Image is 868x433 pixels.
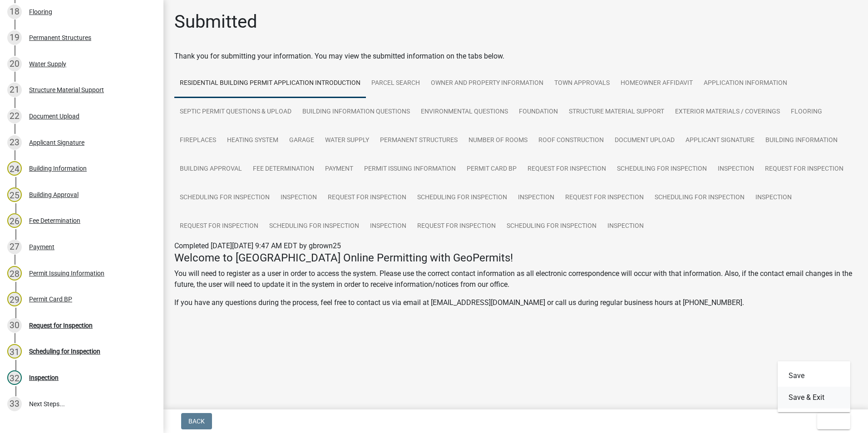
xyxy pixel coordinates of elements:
a: Request for Inspection [412,212,501,241]
div: 18 [7,5,22,19]
a: Request for Inspection [322,183,412,212]
a: Request for Inspection [522,155,612,184]
div: Scheduling for Inspection [29,348,100,354]
div: 28 [7,266,22,280]
a: Request for Inspection [174,212,264,241]
a: Building Information Questions [297,98,415,127]
div: Applicant Signature [29,139,84,146]
div: Permanent Structures [29,34,91,41]
div: Water Supply [29,61,66,67]
a: Parcel search [366,69,425,98]
a: Scheduling for Inspection [501,212,602,241]
a: Inspection [712,155,759,184]
a: Town Approvals [549,69,615,98]
button: Back [181,413,212,429]
a: Building Information [760,126,843,155]
h4: Welcome to [GEOGRAPHIC_DATA] Online Permitting with GeoPermits! [174,251,857,265]
div: Inspection [29,374,59,381]
a: Fireplaces [174,126,222,155]
div: 29 [7,292,22,306]
div: Permit Card BP [29,296,72,302]
div: 32 [7,370,22,385]
div: Document Upload [29,113,79,119]
a: Document Upload [609,126,680,155]
a: Roof Construction [533,126,609,155]
a: Flooring [785,98,828,127]
div: Request for Inspection [29,322,93,329]
div: 25 [7,187,22,202]
div: 33 [7,397,22,411]
div: Building Approval [29,192,79,198]
a: Permanent Structures [375,126,463,155]
div: 31 [7,344,22,359]
a: Scheduling for Inspection [412,183,513,212]
a: Owner and Property Information [425,69,549,98]
h1: Submitted [174,11,257,33]
a: Permit Issuing Information [359,155,461,184]
a: Request for Inspection [759,155,849,184]
div: 30 [7,318,22,333]
a: Exterior Materials / Coverings [670,98,785,127]
a: Applicant Signature [680,126,760,155]
div: 27 [7,240,22,254]
p: You will need to register as a user in order to access the system. Please use the correct contact... [174,268,857,290]
p: If you have any questions during the process, feel free to contact us via email at [EMAIL_ADDRESS... [174,297,857,308]
a: Number of Rooms [463,126,533,155]
button: Save & Exit [778,387,850,408]
a: Inspection [602,212,649,241]
a: Environmental Questions [415,98,513,127]
a: Scheduling for Inspection [649,183,750,212]
a: Inspection [513,183,560,212]
div: 20 [7,57,22,71]
div: 26 [7,213,22,228]
div: 21 [7,83,22,97]
div: Flooring [29,9,52,15]
a: Structure Material Support [563,98,670,127]
a: Garage [284,126,320,155]
a: Payment [320,155,359,184]
a: Heating System [222,126,284,155]
a: Fee Determination [247,155,320,184]
a: Scheduling for Inspection [612,155,712,184]
a: Application Information [698,69,793,98]
div: 22 [7,109,22,123]
a: Scheduling for Inspection [264,212,365,241]
div: Permit Issuing Information [29,270,104,276]
span: Completed [DATE][DATE] 9:47 AM EDT by gbrown25 [174,241,341,250]
div: Exit [778,361,850,412]
div: 19 [7,30,22,45]
a: Inspection [275,183,322,212]
div: Building Information [29,165,87,172]
div: Payment [29,244,54,250]
button: Save [778,365,850,387]
div: 23 [7,135,22,150]
a: Inspection [365,212,412,241]
button: Exit [817,413,850,429]
a: Residential Building Permit Application Introduction [174,69,366,98]
a: Scheduling for Inspection [174,183,275,212]
span: Back [188,418,205,425]
a: Homeowner Affidavit [615,69,698,98]
div: Fee Determination [29,217,80,224]
div: Thank you for submitting your information. You may view the submitted information on the tabs below. [174,51,857,62]
a: Request for Inspection [560,183,649,212]
a: Permit Card BP [461,155,522,184]
a: Water Supply [320,126,375,155]
a: Septic Permit Questions & Upload [174,98,297,127]
a: Inspection [750,183,797,212]
a: Building Approval [174,155,247,184]
span: Exit [824,418,838,425]
div: Structure Material Support [29,87,104,93]
div: 24 [7,161,22,176]
a: Foundation [513,98,563,127]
